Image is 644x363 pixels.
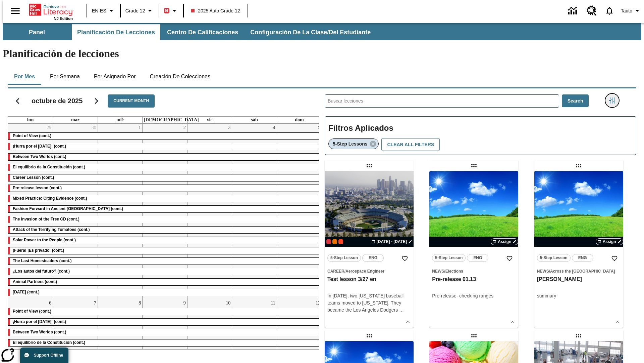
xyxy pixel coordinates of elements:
button: Oct 15 - Oct 15 Elegir fechas [370,239,414,245]
span: Pre-release lesson (cont.) [13,186,62,190]
span: Solar Power to the People (cont.) [13,238,76,242]
a: martes [70,117,81,123]
span: Panel [29,29,45,36]
button: 5-Step Lesson [327,254,361,262]
span: / [549,269,550,274]
button: Añadir a mis Favoritas [608,252,621,265]
div: Mixed Practice: Citing Evidence (cont.) [8,195,322,202]
a: 2 de octubre de 2025 [182,124,187,132]
td: 2 de octubre de 2025 [143,124,187,299]
span: Tema: Career/Aerospace Engineer [327,268,411,275]
div: Fashion Forward in Ancient Rome (cont.) [8,206,322,212]
button: ENG [572,254,593,262]
a: sábado [250,117,259,123]
div: Subbarra de navegación [3,24,377,40]
div: Portada [29,2,73,21]
div: El equilibrio de la Constitución (cont.) [8,339,322,346]
div: lesson details [325,171,414,328]
span: Configuración de la clase/del estudiante [250,29,371,36]
td: 5 de octubre de 2025 [277,124,322,299]
button: Por mes [8,69,41,85]
button: Centro de calificaciones [162,24,244,40]
a: 30 de septiembre de 2025 [90,124,98,132]
button: ENG [467,254,488,262]
button: Por semana [45,69,85,85]
button: Ver más [403,317,413,327]
a: viernes [205,117,214,123]
span: ¡Fuera! ¡Es privado! (cont.) [13,248,64,253]
button: Current Month [108,94,155,108]
span: Grade 12 [125,7,145,14]
div: summary [537,292,621,299]
div: Lección arrastrable: Test lesson 3/27 en [364,160,375,171]
a: 29 de septiembre de 2025 [45,124,53,132]
span: Tauto [621,7,632,14]
div: Career Lesson (cont.) [8,174,322,181]
td: 1 de octubre de 2025 [98,124,143,299]
a: 6 de octubre de 2025 [48,299,53,307]
a: Portada [29,3,73,16]
button: Language: EN-ES, Selecciona un idioma [89,5,118,17]
div: Lección arrastrable: Test pre-release 21 [573,330,584,341]
div: Point of View (cont.) [8,308,322,315]
button: Perfil/Configuración [618,5,644,17]
button: Configuración de la clase/del estudiante [245,24,376,40]
div: Pre-release lesson (cont.) [8,185,322,192]
a: 9 de octubre de 2025 [182,299,187,307]
div: Eliminar 5-Step Lessons el ítem seleccionado del filtro [328,138,379,149]
h2: Filtros Aplicados [328,120,633,136]
td: 4 de octubre de 2025 [232,124,277,299]
div: Lección arrastrable: olga inkwell [573,160,584,171]
div: Test 1 [338,239,343,244]
button: 5-Step Lesson [432,254,466,262]
button: Regresar [9,92,26,110]
button: Assign Elegir fechas [596,238,623,245]
div: The Invasion of the Free CD (cont.) [8,216,322,223]
a: miércoles [115,117,125,123]
h3: Test lesson 3/27 en [327,276,411,283]
span: 2025 Auto Grade 12 [191,7,240,14]
a: domingo [293,117,305,123]
span: Point of View (cont.) [13,133,51,138]
span: Point of View (cont.) [13,309,51,314]
a: 8 de octubre de 2025 [137,299,142,307]
div: ¡Fuera! ¡Es privado! (cont.) [8,247,322,254]
span: Mixed Practice: Citing Evidence (cont.) [13,196,87,201]
span: Between Two Worlds (cont.) [13,154,66,159]
span: The Invasion of the Free CD (cont.) [13,217,79,221]
div: lesson details [429,171,518,328]
a: 7 de octubre de 2025 [93,299,98,307]
td: 30 de septiembre de 2025 [53,124,98,299]
div: In [DATE], two [US_STATE] baseball teams moved to [US_STATE]. They became the Los Angeles Dodgers [327,292,411,314]
span: News [537,269,549,274]
a: 10 de octubre de 2025 [224,299,232,307]
td: 29 de septiembre de 2025 [8,124,53,299]
div: El equilibrio de la Constitución (cont.) [8,164,322,171]
span: / [444,269,445,274]
span: Tema: News/Across the US [537,268,621,275]
div: Animal Partners (cont.) [8,279,322,285]
div: Solar Power to the People (cont.) [8,237,322,244]
span: NJ Edition [54,16,73,21]
span: ENG [369,254,377,261]
span: ¡Hurra por el Día de la Constitución! (cont.) [13,144,66,149]
a: Notificaciones [601,2,618,19]
span: Across the [GEOGRAPHIC_DATA] [550,269,615,274]
button: Clear All Filters [381,138,440,151]
button: Seguir [88,92,105,110]
span: Career [327,269,344,274]
h1: Planificación de lecciones [3,47,641,60]
span: ENG [473,254,482,261]
span: Tema: News/Elections [432,268,516,275]
button: Planificación de lecciones [72,24,160,40]
a: 12 de octubre de 2025 [314,299,322,307]
button: Por asignado por [89,69,141,85]
span: Between Two Worlds (cont.) [13,330,66,334]
div: lesson details [534,171,623,328]
span: ¿Los autos del futuro? (cont.) [13,269,70,274]
a: jueves [143,117,200,123]
h3: Pre-release 01.13 [432,276,516,283]
button: Añadir a mis Favoritas [399,252,411,265]
a: 4 de octubre de 2025 [272,124,277,132]
button: Ver más [507,317,518,327]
